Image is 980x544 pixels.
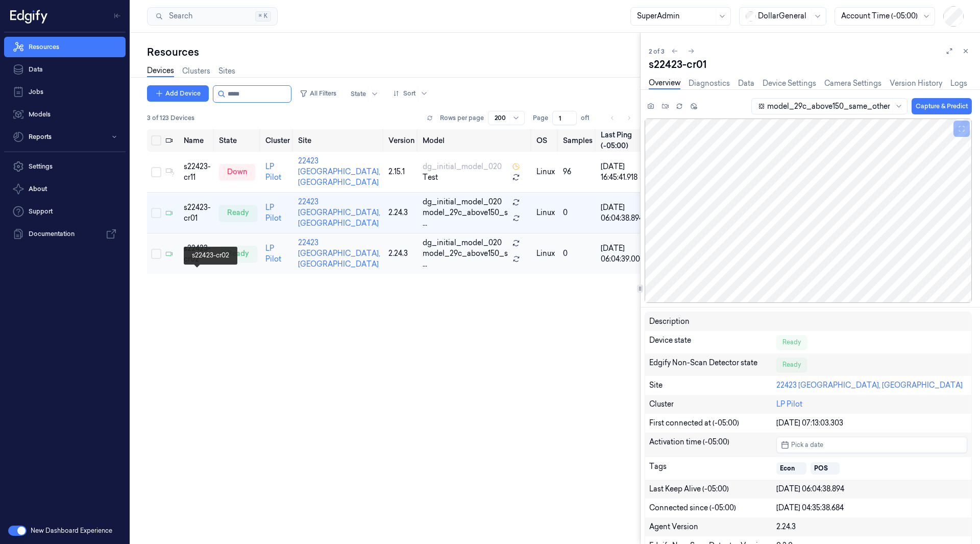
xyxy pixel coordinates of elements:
[649,461,776,476] div: Tags
[649,437,776,453] div: Activation time (-05:00)
[581,113,597,123] span: of 1
[649,399,776,410] div: Cluster
[649,380,776,391] div: Site
[147,45,640,59] div: Resources
[184,202,211,224] div: s22423-cr01
[950,78,967,89] a: Logs
[536,248,555,259] p: linux
[536,167,555,177] p: linux
[147,7,278,26] button: Search⌘K
[776,399,802,409] a: LP Pilot
[419,129,532,152] th: Model
[4,156,126,177] a: Settings
[388,207,414,218] div: 2.24.3
[423,238,502,248] span: dg_initial_model_020
[147,113,194,123] span: 3 of 123 Devices
[4,59,126,80] a: Data
[296,85,340,102] button: All Filters
[776,503,967,513] div: [DATE] 04:35:38.684
[423,161,502,172] span: dg_initial_model_020
[763,78,816,89] a: Device Settings
[533,113,548,123] span: Page
[423,207,508,229] span: model_29c_above150_s ...
[423,197,502,207] span: dg_initial_model_020
[814,464,828,473] div: POS
[689,78,730,89] a: Diagnostics
[649,335,776,349] div: Device state
[649,47,665,56] span: 2 of 3
[605,111,636,125] nav: pagination
[151,249,161,259] button: Select row
[649,78,680,89] a: Overview
[4,224,126,244] a: Documentation
[824,78,881,89] a: Camera Settings
[218,66,235,77] a: Sites
[388,248,414,259] div: 2.24.3
[4,104,126,125] a: Models
[776,358,807,372] div: Ready
[601,161,644,183] div: [DATE] 16:45:41.918
[789,440,823,450] span: Pick a date
[4,82,126,102] a: Jobs
[532,129,559,152] th: OS
[4,127,126,147] button: Reports
[184,243,211,265] div: s22423-cr02
[563,248,593,259] div: 0
[423,172,438,183] span: Test
[265,244,281,264] a: LP Pilot
[776,418,967,429] div: [DATE] 07:13:03.303
[780,464,795,473] div: Econ
[536,207,555,218] p: linux
[298,156,380,187] a: 22423 [GEOGRAPHIC_DATA], [GEOGRAPHIC_DATA]
[649,358,776,372] div: Edgify Non-Scan Detector state
[4,179,126,199] button: About
[147,65,174,77] a: Devices
[4,201,126,222] a: Support
[298,238,380,269] a: 22423 [GEOGRAPHIC_DATA], [GEOGRAPHIC_DATA]
[109,8,126,24] button: Toggle Navigation
[261,129,294,152] th: Cluster
[151,167,161,177] button: Select row
[265,162,281,182] a: LP Pilot
[219,205,257,221] div: ready
[165,11,192,21] span: Search
[738,78,754,89] a: Data
[776,335,807,349] div: Ready
[184,161,211,183] div: s22423-cr11
[597,129,648,152] th: Last Ping (-05:00)
[649,418,776,429] div: First connected at (-05:00)
[601,202,644,224] div: [DATE] 06:04:38.894
[912,98,972,114] button: Capture & Predict
[4,37,126,57] a: Resources
[776,522,967,532] div: 2.24.3
[384,129,419,152] th: Version
[215,129,261,152] th: State
[388,167,414,177] div: 2.15.1
[649,484,776,494] div: Last Keep Alive (-05:00)
[649,316,776,327] div: Description
[219,246,257,262] div: ready
[423,248,508,270] span: model_29c_above150_s ...
[151,208,161,218] button: Select row
[890,78,942,89] a: Version History
[182,66,210,77] a: Clusters
[298,197,380,228] a: 22423 [GEOGRAPHIC_DATA], [GEOGRAPHIC_DATA]
[559,129,597,152] th: Samples
[151,135,161,146] button: Select all
[649,57,972,72] div: s22423-cr01
[147,85,209,102] button: Add Device
[180,129,215,152] th: Name
[440,113,484,123] p: Rows per page
[601,243,644,265] div: [DATE] 06:04:39.005
[776,381,963,390] a: 22423 [GEOGRAPHIC_DATA], [GEOGRAPHIC_DATA]
[776,484,967,494] div: [DATE] 06:04:38.894
[649,522,776,532] div: Agent Version
[649,503,776,513] div: Connected since (-05:00)
[265,203,281,223] a: LP Pilot
[776,437,967,453] button: Pick a date
[294,129,384,152] th: Site
[563,167,593,177] div: 96
[563,207,593,218] div: 0
[219,164,255,180] div: down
